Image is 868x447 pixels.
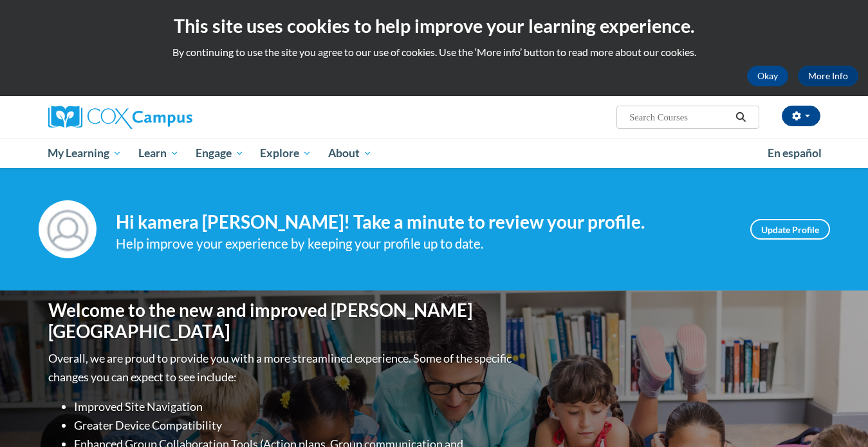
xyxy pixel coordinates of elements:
[138,146,179,161] span: Learn
[48,300,515,343] h1: Welcome to the new and improved [PERSON_NAME][GEOGRAPHIC_DATA]
[628,109,731,125] input: Search Courses
[48,106,192,129] img: Cox Campus
[768,146,822,160] span: En español
[74,416,515,435] li: Greater Device Compatibility
[29,138,840,168] div: Main menu
[40,138,131,168] a: My Learning
[39,200,97,258] img: Profile Image
[747,66,788,86] button: Okay
[260,146,311,161] span: Explore
[731,109,750,125] button: Search
[10,45,858,59] p: By continuing to use the site you agree to our use of cookies. Use the ‘More info’ button to read...
[750,219,830,240] a: Update Profile
[48,106,293,129] a: Cox Campus
[798,66,858,86] a: More Info
[187,138,252,168] a: Engage
[74,397,515,416] li: Improved Site Navigation
[759,140,830,167] a: En español
[116,233,731,254] div: Help improve your experience by keeping your profile up to date.
[10,13,858,39] h2: This site uses cookies to help improve your learning experience.
[782,106,820,126] button: Account Settings
[116,211,731,233] h4: Hi kamera [PERSON_NAME]! Take a minute to review your profile.
[328,146,372,161] span: About
[48,349,515,386] p: Overall, we are proud to provide you with a more streamlined experience. Some of the specific cha...
[130,138,187,168] a: Learn
[320,138,380,168] a: About
[252,138,320,168] a: Explore
[196,146,244,161] span: Engage
[48,146,122,161] span: My Learning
